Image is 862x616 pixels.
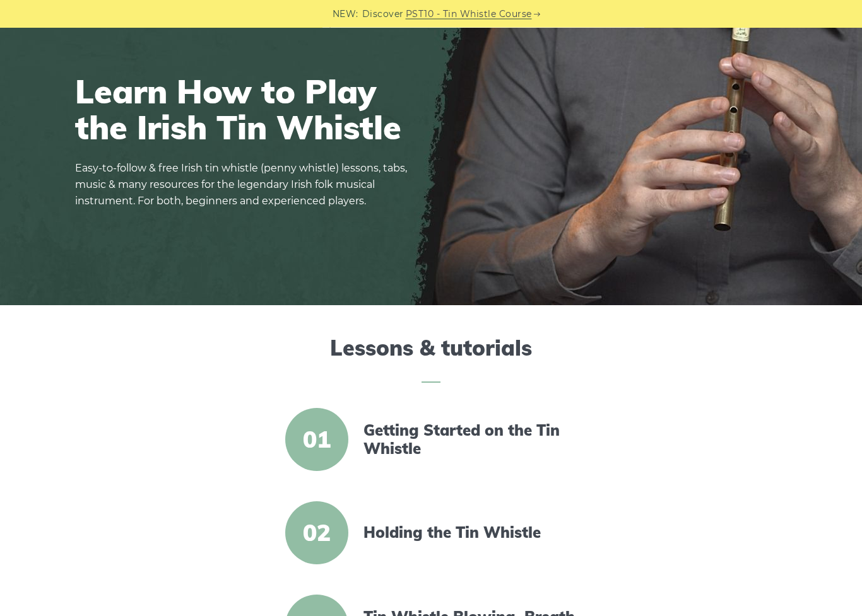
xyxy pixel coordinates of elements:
h2: Lessons & tutorials [75,336,787,383]
h1: Learn How to Play the Irish Tin Whistle [75,74,416,146]
a: Getting Started on the Tin Whistle [363,422,581,458]
p: Easy-to-follow & free Irish tin whistle (penny whistle) lessons, tabs, music & many resources for... [75,161,416,210]
a: Holding the Tin Whistle [363,524,581,542]
span: 02 [285,502,348,565]
span: 01 [285,409,348,472]
a: PST10 - Tin Whistle Course [406,7,532,21]
span: NEW: [333,7,358,21]
span: Discover [362,7,404,21]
